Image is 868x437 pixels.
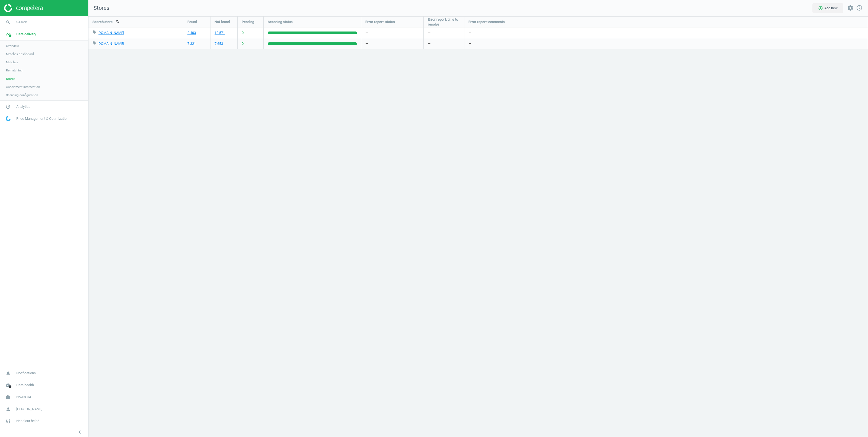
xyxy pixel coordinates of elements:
div: — [464,27,868,38]
span: Found [187,20,197,24]
a: [DOMAIN_NAME] [98,42,124,46]
span: Stores [88,4,109,12]
i: settings [847,5,854,11]
a: 7 321 [187,41,196,46]
span: Notifications [16,371,36,376]
span: Scanning status [268,20,293,24]
i: local_offer [92,41,96,45]
i: work [3,392,13,402]
span: Need our help? [16,419,39,423]
span: Analytics [16,104,30,109]
span: Novus UA [16,395,31,400]
i: notifications [3,368,13,378]
span: Error report: time to resolve [428,17,460,27]
i: headset_mic [3,416,13,426]
span: Not found [215,20,230,24]
span: Error report: status [365,20,395,24]
span: Pending [242,20,254,24]
div: — [361,38,423,49]
a: 7 653 [215,41,223,46]
i: chevron_left [76,429,83,435]
span: Stores [6,77,15,81]
span: — [428,30,430,35]
i: add_circle_outline [818,6,823,11]
i: pie_chart_outlined [3,102,13,112]
span: 0 [242,30,244,35]
div: — [464,38,868,49]
button: settings [845,2,856,14]
span: Overview [6,44,19,48]
a: [DOMAIN_NAME] [98,31,124,35]
span: — [428,41,430,46]
button: chevron_left [73,429,87,436]
span: Data health [16,383,34,388]
span: 0 [242,41,244,46]
i: timeline [3,29,13,39]
i: search [3,17,13,27]
div: — [361,27,423,38]
button: search [113,17,123,26]
div: Search store [88,17,183,27]
button: add_circle_outlineAdd new [812,3,843,13]
i: cloud_done [3,380,13,390]
span: Data delivery [16,32,36,37]
span: Error report: comments [468,20,505,24]
i: local_offer [92,30,96,34]
span: [PERSON_NAME] [16,407,42,411]
a: 2 403 [187,30,196,35]
i: person [3,404,13,414]
span: Price Management & Optimization [16,116,68,121]
a: info_outline [856,5,863,12]
img: ajHJNr6hYgQAAAAASUVORK5CYII= [4,4,43,12]
span: Matches dashboard [6,52,34,56]
span: Assortment intersection [6,85,40,89]
span: Search [16,20,27,25]
span: Rematching [6,68,23,73]
img: wGWNvw8QSZomAAAAABJRU5ErkJggg== [6,116,11,121]
a: 12 571 [215,30,225,35]
span: Scanning configuration [6,93,38,97]
span: Matches [6,60,18,64]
